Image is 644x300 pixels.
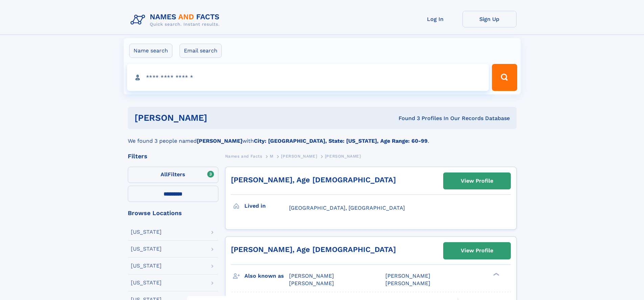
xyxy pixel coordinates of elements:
span: [PERSON_NAME] [325,154,361,159]
a: [PERSON_NAME] [281,152,317,160]
a: [PERSON_NAME], Age [DEMOGRAPHIC_DATA] [231,176,396,184]
label: Name search [129,44,172,58]
div: Found 3 Profiles In Our Records Database [303,115,510,122]
div: View Profile [461,243,493,258]
button: Search Button [492,64,517,91]
a: [PERSON_NAME], Age [DEMOGRAPHIC_DATA] [231,245,396,254]
h1: [PERSON_NAME] [135,114,303,122]
h3: Also known as [244,270,289,282]
div: [US_STATE] [131,246,162,252]
div: Browse Locations [128,210,218,216]
div: [US_STATE] [131,280,162,285]
b: City: [GEOGRAPHIC_DATA], State: [US_STATE], Age Range: 60-99 [254,138,428,144]
a: View Profile [444,243,510,259]
div: We found 3 people named with . [128,129,517,145]
label: Filters [128,167,218,183]
div: Filters [128,153,218,159]
span: All [161,171,168,178]
span: [GEOGRAPHIC_DATA], [GEOGRAPHIC_DATA] [289,205,405,211]
label: Email search [180,44,222,58]
span: [PERSON_NAME] [281,154,317,159]
div: [US_STATE] [131,229,162,235]
input: search input [127,64,489,91]
div: ❯ [492,272,500,276]
span: [PERSON_NAME] [385,273,430,279]
div: [US_STATE] [131,263,162,269]
span: [PERSON_NAME] [289,280,334,286]
span: [PERSON_NAME] [385,280,430,286]
a: M [270,152,273,160]
div: View Profile [461,173,493,189]
h3: Lived in [244,200,289,212]
a: View Profile [444,173,510,189]
a: Sign Up [462,11,517,27]
img: Logo Names and Facts [128,11,225,29]
span: [PERSON_NAME] [289,273,334,279]
b: [PERSON_NAME] [197,138,242,144]
a: Names and Facts [225,152,262,160]
a: Log In [408,11,462,27]
span: M [270,154,273,159]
